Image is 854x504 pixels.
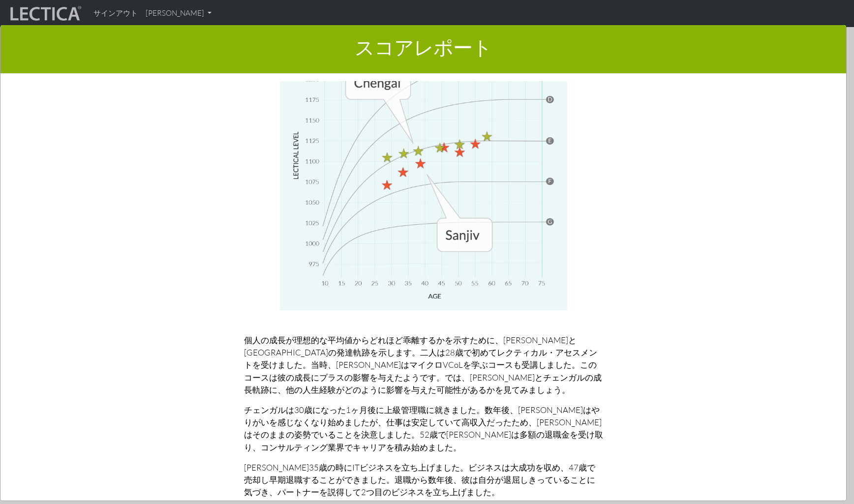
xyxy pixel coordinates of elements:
[244,405,603,452] font: チェンガルは30歳になった1ヶ月後に上級管理職に就きました。数年後、[PERSON_NAME]はやりがいを感じなくなり始めましたが、仕事は安定していて高収入だったため、[PERSON_NAME]...
[244,335,602,395] font: 個人の成長が理想的な平均値からどれほど乖離するかを示すために、[PERSON_NAME]と[GEOGRAPHIC_DATA]の発達軌跡を示します。二人は28歳で初めてレクティカル・アセスメントを...
[244,462,595,497] font: [PERSON_NAME]35歳の時にITビジネスを立ち上げました。ビジネスは大成功を収め、47歳で売却し早期退職することができました。退職から数年後、彼は自分が退屈しきっていることに気づき、パ...
[280,23,567,310] img: サンジブとチェンガルの成長パターンを示す画像
[355,35,492,59] font: スコアレポート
